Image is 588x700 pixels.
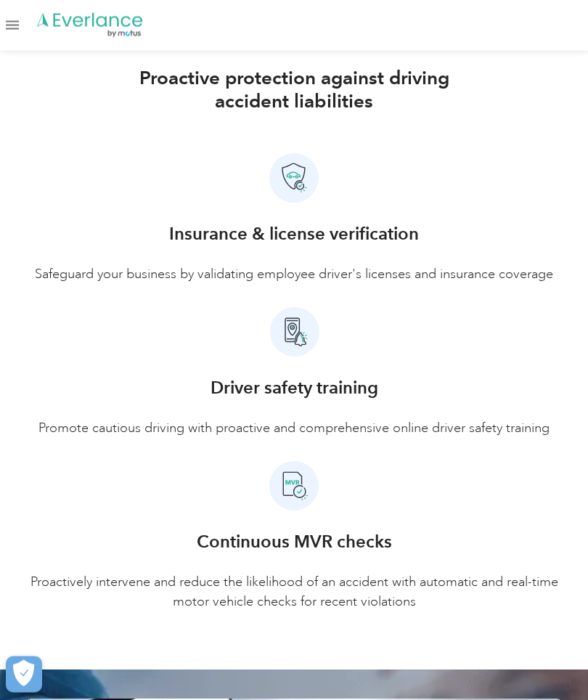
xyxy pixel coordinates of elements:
[118,67,470,113] h2: Proactive protection against driving accident liabilities
[22,573,566,612] p: Proactively intervene and reduce the likelihood of an accident with automatic and real-time motor...
[35,265,553,285] p: Safeguard your business by validating employee driver's licenses and insurance coverage
[197,529,392,555] h3: Continuous MVR checks
[247,60,321,73] span: Phone number
[152,72,226,102] input: Submit
[6,656,42,693] button: Cookies Settings
[38,419,550,439] p: Promote cautious driving with proactive and comprehensive online driver safety training
[36,12,144,39] a: Go to homepage
[169,221,419,248] h3: Insurance & license verification
[211,375,378,402] h3: Driver safety training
